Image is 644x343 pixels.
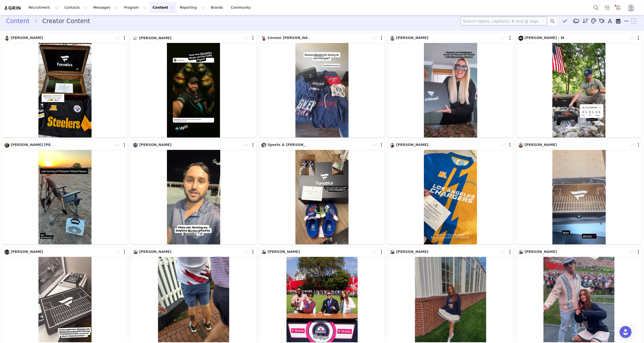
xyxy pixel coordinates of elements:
span: [PERSON_NAME] [525,250,557,254]
img: e66aae32-d686-41c1-9f66-a67e39dd34b5.jpg [518,36,523,41]
span: [PERSON_NAME] [396,143,428,147]
button: Profile [624,4,640,12]
img: 796ec4a3-7095-4c59-8629-ca2214a97cdd.jpg [133,36,138,40]
img: d59f8ff0-2417-468e-9944-524e67bff5cb.jpg [4,250,9,255]
img: 42852964-65d8-48e7-bcbd-a4eb3ada8c4e.jpg [261,36,266,41]
span: [PERSON_NAME] [139,36,171,40]
img: 2f6ce7f0-9eed-44e2-99b6-8c9102d0501b.jpg [518,250,523,255]
img: 2f6ce7f0-9eed-44e2-99b6-8c9102d0501b.jpg [133,250,138,255]
button: Search [591,2,602,13]
button: Program [121,2,149,13]
a: Tasks [602,2,613,13]
span: [PERSON_NAME] [139,143,171,147]
img: 2f6ce7f0-9eed-44e2-99b6-8c9102d0501b.jpg [390,250,395,255]
img: 5bedc9a4-dba7-4d7d-a784-5aab49ac46ac--s.jpg [390,36,395,41]
button: Messages [90,2,121,13]
button: Content [150,2,177,13]
span: [PERSON_NAME] - Meat [DEMOGRAPHIC_DATA] [525,36,616,40]
button: Notifications [613,2,624,13]
div: Open Intercom Messenger [620,326,632,338]
span: [PERSON_NAME] [11,250,43,254]
span: [PERSON_NAME] [525,143,557,147]
input: Search labels, captions, # and @ tags [460,17,547,26]
button: Recruitment [26,2,61,13]
span: [PERSON_NAME] [268,250,300,254]
button: Contacts [62,2,90,13]
img: grin logo [4,6,21,10]
a: Brands [208,2,227,13]
span: [PERSON_NAME] [396,250,428,254]
span: [PERSON_NAME] [PERSON_NAME] [11,143,76,147]
span: Connor [PERSON_NAME] [268,36,315,40]
img: 60ca369d-37ab-405e-b020-b69a5da215b4--s.jpg [390,143,395,148]
img: 2f6ce7f0-9eed-44e2-99b6-8c9102d0501b.jpg [261,250,266,255]
span: [PERSON_NAME] [396,36,428,40]
img: 4a0ee1e9-bf53-48a5-836f-96c55adebb39--s.jpg [261,143,266,148]
img: placeholder-profile.jpg [627,4,635,12]
img: 8a18d0b6-3aa1-46fb-8348-8b0fc3736ae0.jpg [133,143,138,148]
img: 20f54bdd-55f4-4222-b852-d7e898292cb4.jpg [518,143,523,148]
span: [PERSON_NAME] [139,250,171,254]
button: Reporting [177,2,208,13]
img: a5222dd0-9b08-47d1-aac6-261a55efef1f.jpg [4,36,9,41]
span: [PERSON_NAME] [11,36,43,40]
a: Content [6,17,34,26]
span: Sports & [PERSON_NAME] [268,143,318,147]
img: eaae9efc-fd91-4a1e-9ff3-2e6aebc60b0e--s.jpg [4,143,9,148]
a: Community [228,2,256,13]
